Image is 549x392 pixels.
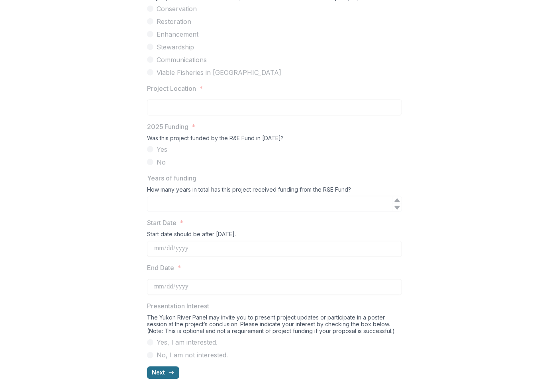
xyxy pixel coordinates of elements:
span: Enhancement [157,29,198,39]
p: Project Location [147,84,196,93]
span: Restoration [157,17,191,26]
span: Communications [157,55,207,65]
p: Presentation Interest [147,302,209,311]
div: The Yukon River Panel may invite you to present project updates or participate in a poster sessio... [147,314,402,338]
button: Next [147,367,179,379]
span: Stewardship [157,42,194,52]
p: 2025 Funding [147,122,188,131]
span: No [157,157,166,167]
div: Was this project funded by the R&E Fund in [DATE]? [147,135,402,145]
p: Years of funding [147,173,196,183]
span: Yes [157,145,167,154]
span: Yes, I am interested. [157,338,218,347]
div: How many years in total has this project received funding from the R&E Fund? [147,186,402,196]
p: End Date [147,263,174,273]
span: Viable Fisheries in [GEOGRAPHIC_DATA] [157,68,281,77]
span: No, I am not interested. [157,351,228,360]
div: Start date should be after [DATE]. [147,231,402,241]
p: Start Date [147,218,176,228]
span: Conservation [157,4,197,14]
